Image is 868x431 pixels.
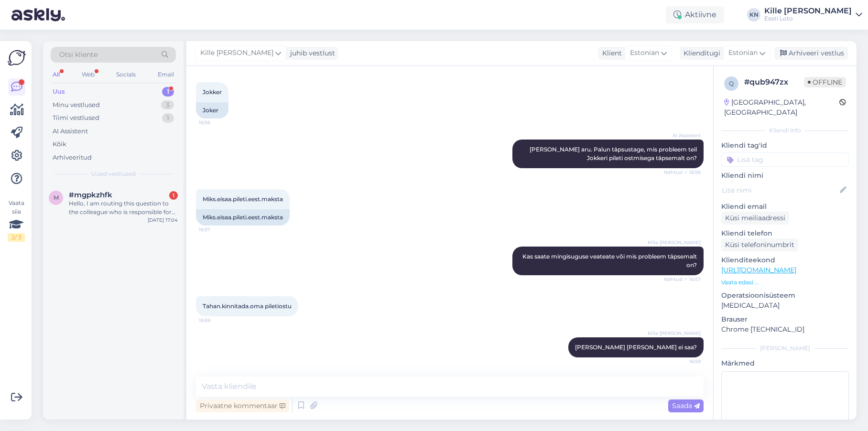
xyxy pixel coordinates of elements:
span: Miks.eisaa.pileti.eest.maksta [203,195,283,203]
span: Kille [PERSON_NAME] [200,48,273,58]
p: Brauser [721,314,849,324]
p: Operatsioonisüsteem [721,291,849,301]
p: Chrome [TECHNICAL_ID] [721,324,849,334]
div: AI Assistent [53,127,88,136]
p: Kliendi tag'id [721,140,849,151]
div: Hello, I am routing this question to the colleague who is responsible for this topic. The reply m... [69,199,178,216]
span: Kille [PERSON_NAME] [648,239,701,246]
input: Lisa nimi [722,185,838,195]
span: #mgpkzhfk [69,191,112,199]
span: [PERSON_NAME] aru. Palun täpsustage, mis probleem teil Jokkeri pileti ostmisega täpsemalt on? [530,146,698,162]
p: Märkmed [721,358,849,368]
p: Klienditeekond [721,255,849,265]
div: Joker [196,102,228,119]
div: Küsi telefoninumbrit [721,238,798,251]
div: [DATE] 17:04 [148,216,178,224]
p: Kliendi nimi [721,171,849,181]
span: Saada [672,401,700,410]
span: 16:59 [199,317,235,324]
div: Eesti Loto [764,15,852,22]
div: Arhiveeritud [53,153,92,162]
div: Arhiveeri vestlus [774,47,848,60]
div: # qub947zx [744,76,804,88]
div: Web [80,68,97,81]
p: Kliendi email [721,202,849,212]
div: All [51,68,62,81]
div: 2 / 3 [8,233,25,242]
div: Privaatne kommentaar [196,399,289,412]
input: Lisa tag [721,152,849,167]
div: Klienditugi [680,48,720,58]
div: KN [747,8,760,22]
span: 16:56 [199,119,235,126]
div: Küsi meiliaadressi [721,212,789,225]
div: 1 [169,191,178,200]
span: Otsi kliente [59,50,98,60]
div: 3 [161,100,174,110]
a: [URL][DOMAIN_NAME] [721,266,796,274]
div: Email [156,68,176,81]
div: Minu vestlused [53,100,100,110]
div: juhib vestlust [286,48,335,58]
div: 1 [162,87,174,97]
span: Tahan.kinnitada.oma piletiostu [203,302,292,310]
div: [PERSON_NAME] [721,344,849,353]
span: Uued vestlused [91,170,136,178]
span: Offline [804,77,846,87]
span: Kas saate mingisuguse veateate või mis probleem täpsemalt on? [522,253,698,269]
div: [GEOGRAPHIC_DATA], [GEOGRAPHIC_DATA] [724,97,839,118]
div: Aktiivne [666,6,724,23]
span: 16:59 [665,358,701,365]
span: AI Assistent [665,132,701,139]
div: Kliendi info [721,126,849,135]
div: Socials [114,68,138,81]
span: Estonian [630,48,659,58]
span: Jokker [203,88,222,96]
span: Kille [PERSON_NAME] [648,330,701,337]
div: Vaata siia [8,199,25,242]
span: Estonian [728,48,758,58]
div: Uus [53,87,65,97]
span: [PERSON_NAME] [PERSON_NAME] ei saa? [575,344,697,351]
div: Kille [PERSON_NAME] [764,7,852,15]
span: q [729,80,734,87]
p: [MEDICAL_DATA] [721,301,849,311]
span: 16:57 [199,226,235,233]
div: 1 [162,113,174,123]
span: Nähtud ✓ 16:56 [664,169,701,176]
p: Vaata edasi ... [721,278,849,287]
img: Askly Logo [8,49,26,67]
a: Kille [PERSON_NAME]Eesti Loto [764,7,862,22]
span: Nähtud ✓ 16:57 [664,276,701,283]
div: Klient [598,48,622,58]
div: Kõik [53,140,66,149]
span: m [54,194,59,201]
div: Miks.eisaa.pileti.eest.maksta [196,209,290,226]
div: Tiimi vestlused [53,113,99,123]
p: Kliendi telefon [721,228,849,238]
